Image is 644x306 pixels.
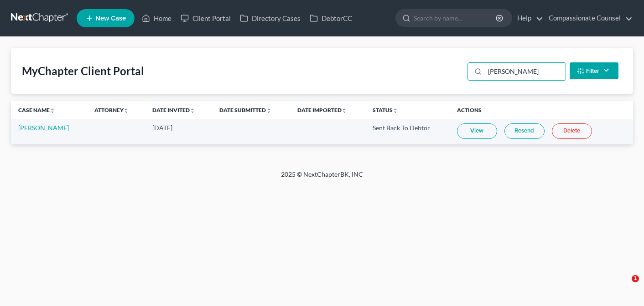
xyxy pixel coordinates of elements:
[373,107,398,113] a: Statusunfold_more
[485,63,566,80] input: Search...
[570,62,618,79] button: Filter
[613,275,635,297] iframe: Intercom live chat
[18,107,55,113] a: Case Nameunfold_more
[18,124,69,132] a: [PERSON_NAME]
[504,123,545,139] a: Resend
[297,107,347,113] a: Date Importedunfold_more
[365,119,450,144] td: Sent Back To Debtor
[219,107,271,113] a: Date Submittedunfold_more
[393,108,398,113] i: unfold_more
[450,101,633,119] th: Actions
[62,170,582,186] div: 2025 © NextChapterBK, INC
[22,64,144,78] div: MyChapter Client Portal
[50,108,55,113] i: unfold_more
[414,10,497,26] input: Search by name...
[152,124,172,132] span: [DATE]
[266,108,271,113] i: unfold_more
[94,107,129,113] a: Attorneyunfold_more
[552,123,592,139] a: Delete
[152,107,195,113] a: Date Invitedunfold_more
[95,15,126,22] span: New Case
[190,108,195,113] i: unfold_more
[124,108,129,113] i: unfold_more
[342,108,347,113] i: unfold_more
[632,275,639,282] span: 1
[544,10,633,26] a: Compassionate Counsel
[176,10,235,26] a: Client Portal
[235,10,305,26] a: Directory Cases
[457,123,497,139] a: View
[305,10,357,26] a: DebtorCC
[137,10,176,26] a: Home
[513,10,543,26] a: Help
